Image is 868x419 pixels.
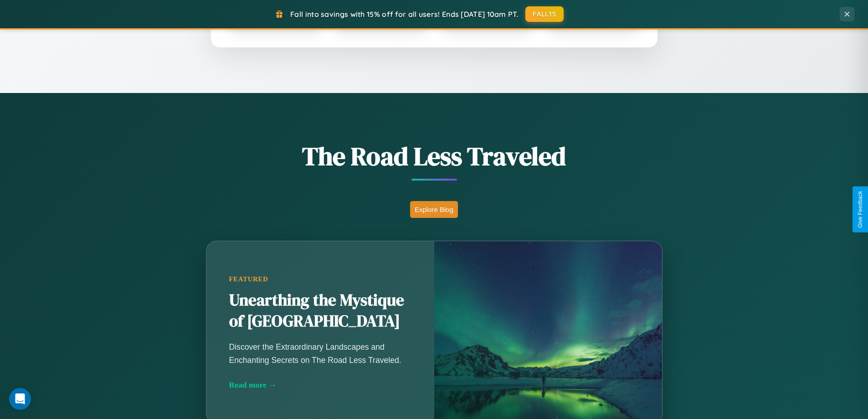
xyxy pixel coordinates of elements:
[229,380,411,390] div: Read more →
[229,341,411,366] p: Discover the Extraordinary Landscapes and Enchanting Secrets on The Road Less Traveled.
[229,290,411,332] h2: Unearthing the Mystique of [GEOGRAPHIC_DATA]
[290,10,519,19] span: Fall into savings with 15% off for all users! Ends [DATE] 10am PT.
[161,139,708,174] h1: The Road Less Traveled
[9,388,31,410] div: Open Intercom Messenger
[525,6,564,22] button: FALL15
[229,275,411,283] div: Featured
[857,191,863,228] div: Give Feedback
[410,201,458,218] button: Explore Blog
